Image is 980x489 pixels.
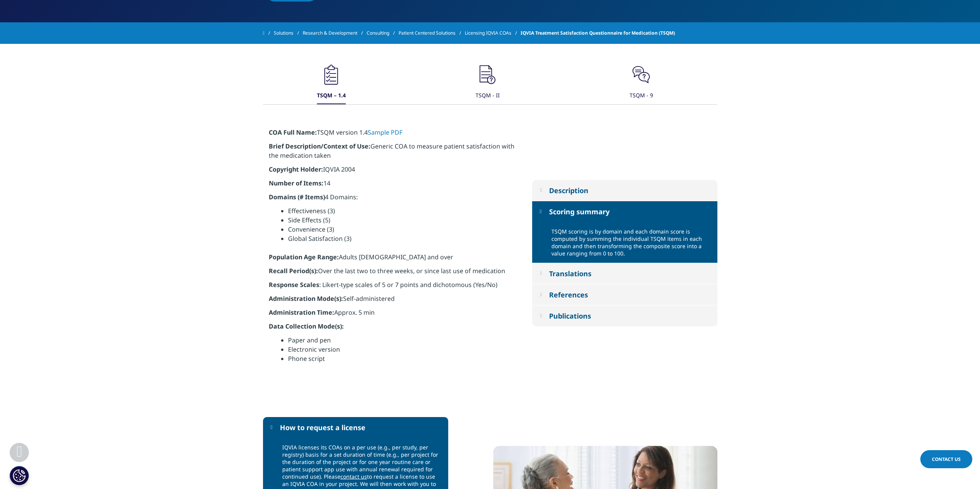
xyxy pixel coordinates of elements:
[269,142,370,150] strong: Brief Description/Context of Use:
[269,266,515,280] p: Over the last two to three weeks, or since last use of medication
[288,225,515,234] li: Convenience (3)
[288,234,515,243] li: Global Satisfaction (3)
[269,308,515,322] p: Approx. 5 min
[269,294,515,308] p: Self-administered
[288,335,515,345] li: Paper and pen
[932,456,961,462] span: Contact Us
[269,128,515,142] p: TSQM version 1.4
[269,128,317,137] strong: COA Full Name:
[532,305,717,326] button: Publications
[317,88,346,104] div: TSQM – 1.4
[532,180,717,201] button: Description
[549,311,591,320] div: Publications
[549,186,588,195] div: Description
[630,88,653,104] div: TSQM - 9
[269,280,319,289] strong: Response Scales
[269,294,343,303] strong: Administration Mode(s):
[280,423,365,432] div: How to request a license
[549,269,591,278] div: Translations
[269,253,339,261] strong: Population Age Range:
[269,267,318,275] strong: Recall Period(s):
[628,63,653,104] button: TSQM - 9
[10,466,29,485] button: Cookie - indstillinger
[532,201,717,222] button: Scoring summary
[303,26,367,40] a: Research & Development
[274,26,303,40] a: Solutions
[263,417,448,438] button: How to request a license
[474,63,500,104] button: TSQM - II
[367,26,399,40] a: Consulting
[269,179,323,187] strong: Number of Items:
[288,345,515,354] li: Electronic version
[288,354,515,363] li: Phone script
[316,63,346,104] button: TSQM – 1.4
[476,88,500,104] div: TSQM - II
[269,192,515,206] p: 4 Domains:
[269,165,515,179] p: IQVIA 2004
[920,450,972,468] a: Contact Us
[288,206,515,215] li: Effectiveness (3)
[269,193,325,201] strong: Domains (# Items)
[465,26,521,40] a: Licensing IQVIA COAs
[269,308,334,317] strong: Administration Time:
[288,215,515,225] li: Side Effects (5)
[269,179,515,192] p: 14
[269,165,323,174] strong: Copyright Holder:
[269,280,515,294] p: : Likert-type scales of 5 or 7 points and dichotomous (Yes/No)
[549,290,588,299] div: References
[532,284,717,305] button: References
[269,252,515,266] p: Adults [DEMOGRAPHIC_DATA] and over
[368,128,402,137] a: Sample PDF
[532,263,717,284] button: Translations
[399,26,465,40] a: Patient Centered Solutions
[521,26,675,40] span: IQVIA Treatment Satisfaction Questionnaire for Medication (TSQM)
[340,473,367,480] a: contact us
[269,142,515,165] p: Generic COA to measure patient satisfaction with the medication taken
[551,228,712,257] div: TSQM scoring is by domain and each domain score is computed by summing the individual TSQM items ...
[549,207,610,216] div: Scoring summary
[269,322,344,330] strong: Data Collection Mode(s):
